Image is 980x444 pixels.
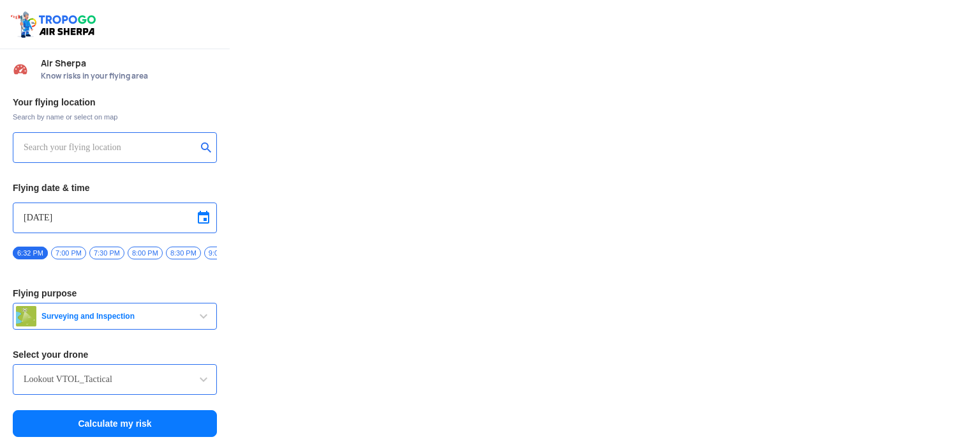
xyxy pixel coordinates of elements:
[24,372,206,387] input: Search by name or Brand
[10,10,100,39] img: ic_tgdronemaps.svg
[24,210,206,226] input: Select Date
[13,350,217,359] h3: Select your drone
[13,247,48,259] span: 6:32 PM
[13,303,217,330] button: Surveying and Inspection
[13,289,217,298] h3: Flying purpose
[24,140,197,155] input: Search your flying location
[13,112,217,122] span: Search by name or select on map
[13,410,217,437] button: Calculate my risk
[13,61,28,77] img: Risk Scores
[13,98,217,107] h3: Your flying location
[204,247,239,259] span: 9:00 PM
[51,247,86,259] span: 7:00 PM
[16,306,36,326] img: survey.png
[128,247,163,259] span: 8:00 PM
[89,247,124,259] span: 7:30 PM
[13,183,217,192] h3: Flying date & time
[41,58,217,68] span: Air Sherpa
[41,71,217,81] span: Know risks in your flying area
[36,311,196,321] span: Surveying and Inspection
[166,247,201,259] span: 8:30 PM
